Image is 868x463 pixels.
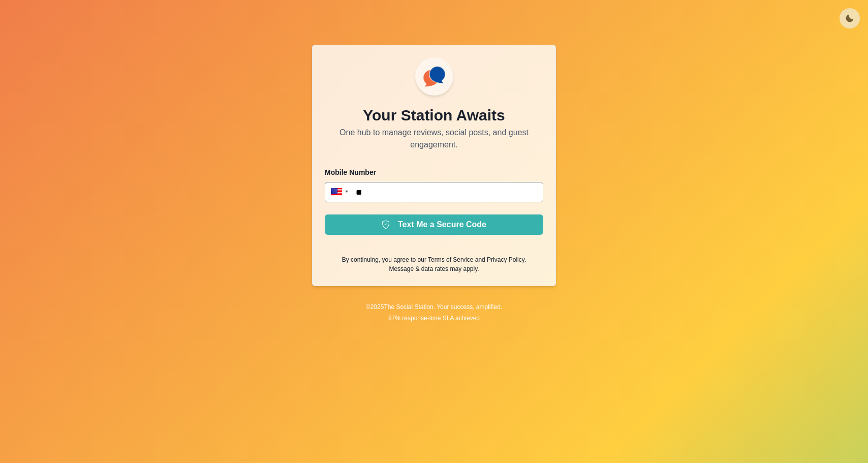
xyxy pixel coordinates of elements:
p: Message & data rates may apply. [389,264,479,273]
p: By continuing, you agree to our and . [342,255,526,264]
button: Toggle Mode [840,8,860,28]
div: United States: + 1 [325,182,351,202]
p: Mobile Number [325,167,543,178]
button: Text Me a Secure Code [325,214,543,235]
p: Your Station Awaits [363,104,505,127]
a: Terms of Service [428,256,473,263]
img: ssLogoSVG.f144a2481ffb055bcdd00c89108cbcb7.svg [419,61,449,91]
a: Privacy Policy [487,256,524,263]
p: One hub to manage reviews, social posts, and guest engagement. [325,127,543,151]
